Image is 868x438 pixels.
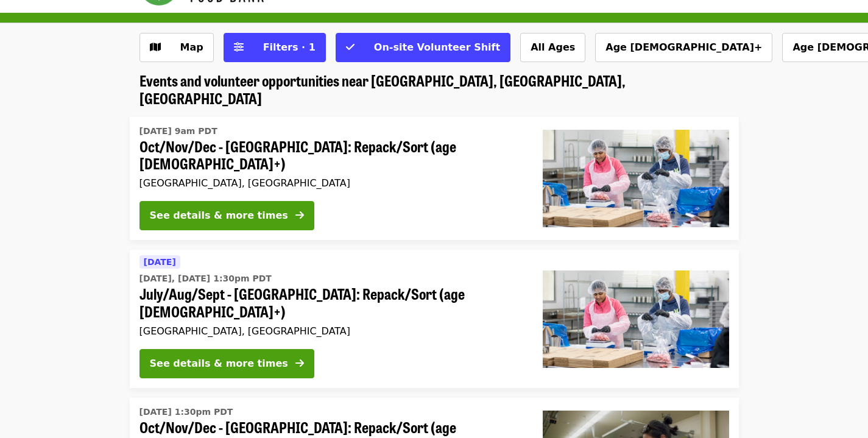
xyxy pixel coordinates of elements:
[336,33,510,62] button: On-site Volunteer Shift
[139,125,217,138] time: [DATE] 9am PDT
[234,41,244,53] i: sliders-h icon
[139,406,233,419] time: [DATE] 1:30pm PDT
[130,250,739,388] a: See details for "July/Aug/Sept - Beaverton: Repack/Sort (age 10+)"
[180,41,203,53] span: Map
[139,325,523,337] div: [GEOGRAPHIC_DATA], [GEOGRAPHIC_DATA]
[139,33,214,62] button: Show map view
[520,33,585,62] button: All Ages
[150,356,288,371] div: See details & more times
[150,208,288,223] div: See details & more times
[130,117,739,241] a: See details for "Oct/Nov/Dec - Beaverton: Repack/Sort (age 10+)"
[543,270,729,368] img: July/Aug/Sept - Beaverton: Repack/Sort (age 10+) organized by Oregon Food Bank
[263,41,316,53] span: Filters · 1
[374,41,500,53] span: On-site Volunteer Shift
[295,210,304,221] i: arrow-right icon
[295,358,304,369] i: arrow-right icon
[224,33,326,62] button: Filters (1 selected)
[139,177,523,189] div: [GEOGRAPHIC_DATA], [GEOGRAPHIC_DATA]
[139,201,314,230] button: See details & more times
[144,257,176,267] span: [DATE]
[139,349,314,378] button: See details & more times
[595,33,772,62] button: Age [DEMOGRAPHIC_DATA]+
[139,69,626,108] span: Events and volunteer opportunities near [GEOGRAPHIC_DATA], [GEOGRAPHIC_DATA], [GEOGRAPHIC_DATA]
[139,285,523,320] span: July/Aug/Sept - [GEOGRAPHIC_DATA]: Repack/Sort (age [DEMOGRAPHIC_DATA]+)
[543,130,729,227] img: Oct/Nov/Dec - Beaverton: Repack/Sort (age 10+) organized by Oregon Food Bank
[346,41,355,53] i: check icon
[150,41,161,53] i: map icon
[139,138,523,173] span: Oct/Nov/Dec - [GEOGRAPHIC_DATA]: Repack/Sort (age [DEMOGRAPHIC_DATA]+)
[139,272,272,285] time: [DATE], [DATE] 1:30pm PDT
